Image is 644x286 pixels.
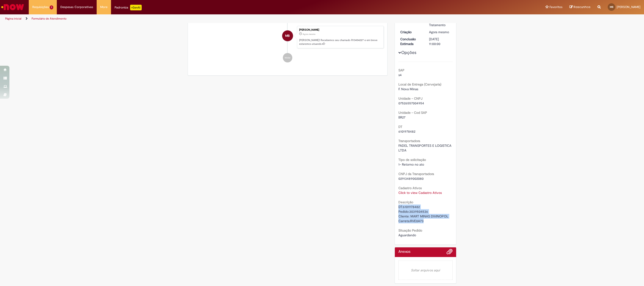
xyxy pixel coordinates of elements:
span: 1- Retorno no ato [398,162,424,167]
span: 6101978482 [398,129,415,134]
ul: Histórico de tíquete [191,21,384,67]
span: MB [610,5,613,8]
img: ServiceNow [0,2,25,12]
b: Descrição [398,200,413,204]
a: Página inicial [5,17,21,20]
span: 02913489002080 [398,176,424,181]
a: Formulário de Atendimento [32,17,66,20]
p: [PERSON_NAME]! Recebemos seu chamado R13454227 e em breve estaremos atuando. [299,38,381,46]
h2: Anexos [398,250,410,254]
li: Marcos BrandaoDeAraujo [191,26,384,49]
b: Unidade - CNPJ [398,96,422,101]
b: Cadastro Ativos [398,186,422,190]
span: BR27 [398,115,405,119]
b: Transportadora [398,139,420,143]
ul: Trilhas de página [4,14,426,23]
span: Favoritos [549,5,562,9]
div: Marcos BrandaoDeAraujo [282,30,293,41]
p: +GenAi [130,5,142,10]
span: 1 [50,5,53,9]
span: Agora mesmo [429,30,449,34]
button: Adicionar anexos [446,249,453,257]
b: Unidade - Cod SAP [398,110,427,115]
span: Despesas Corporativas [60,5,93,9]
span: [PERSON_NAME] [617,5,640,9]
time: 27/08/2025 18:59:20 [303,33,315,36]
b: DT [398,125,402,129]
em: Soltar arquivos aqui [398,261,453,280]
span: 07526557004954 [398,101,424,105]
time: 27/08/2025 18:59:20 [429,30,449,34]
a: Click to view Cadastro Ativos [398,191,442,195]
b: Tipo de solicitação [398,158,426,162]
b: Situação Pedido [398,228,422,233]
span: Requisições [32,5,49,9]
b: CNPJ da Transportadora [398,172,434,176]
span: MB [285,30,290,41]
b: SAP [398,68,405,72]
div: [PERSON_NAME] [299,29,381,31]
div: [DATE] 11:00:00 [429,37,451,46]
span: FADEL TRANSPORTES E LOGISTICA LTDA [398,143,452,152]
dt: Conclusão Estimada [397,37,426,46]
b: Local de Entrega (Cervejaria) [398,82,441,86]
span: Agora mesmo [303,33,315,36]
span: Aguardando [398,233,416,237]
div: 27/08/2025 18:59:20 [429,30,451,34]
span: F. Nova Minas [398,87,418,91]
span: DT:6101978482 Pedido:3039504536 Cliente: MART MINAS DIVINOPOL Carreta:RVE0A73 [398,205,448,223]
span: s4 [398,73,402,77]
div: Padroniza [115,5,142,10]
a: Rascunhos [570,5,590,9]
span: More [100,5,107,9]
dt: Criação [397,30,426,34]
span: Rascunhos [574,5,590,9]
